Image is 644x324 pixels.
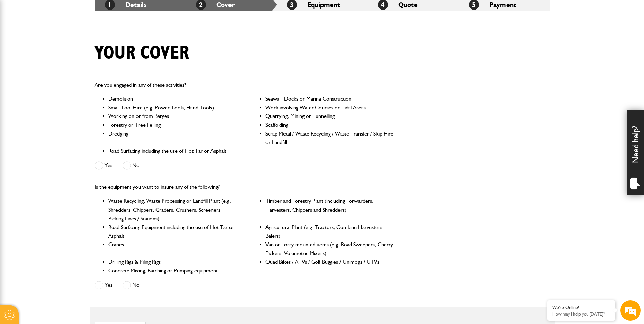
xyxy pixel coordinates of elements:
[95,80,394,89] p: Are you engaged in any of these activities?
[552,305,610,310] div: We're Online!
[265,223,394,240] li: Agricultural Plant (e.g. Tractors, Combine Harvesters, Balers)
[265,94,394,103] li: Seawall, Docks or Marina Construction
[123,161,140,170] label: No
[95,183,394,192] p: Is the equipment you want to insure any of the following?
[265,103,394,112] li: Work involving Water Courses or Tidal Areas
[265,129,394,147] li: Scrap Metal / Waste Recycling / Waste Transfer / Skip Hire or Landfill
[108,223,237,240] li: Road Surfacing Equipment including the use of Hot Tar or Asphalt
[9,123,124,203] textarea: Type your message and hit 'Enter'
[265,121,394,129] li: Scaffolding
[35,38,114,47] div: Chat with us now
[265,197,394,223] li: Timber and Forestry Plant (including Forwarders, Harvesters, Chippers and Shredders)
[12,38,29,47] img: d_20077148190_company_1631870298795_20077148190
[265,257,394,266] li: Quad Bikes / ATVs / Golf Buggies / Unimogs / UTVs
[95,281,112,289] label: Yes
[108,129,237,147] li: Dredging
[9,83,124,98] input: Enter your email address
[105,1,146,9] a: 1Details
[92,209,123,218] em: Start Chat
[265,112,394,121] li: Quarrying, Mining or Tunnelling
[108,257,237,266] li: Drilling Rigs & Piling Rigs
[111,3,128,20] div: Minimize live chat window
[9,103,124,118] input: Enter your phone number
[95,42,189,65] h1: Your cover
[108,112,237,121] li: Working on or from Barges
[108,240,237,257] li: Cranes
[108,147,237,156] li: Road Surfacing including the use of Hot Tar or Asphalt
[108,94,237,103] li: Demolition
[108,197,237,223] li: Waste Recycling, Waste Processing or Landfill Plant (e.g. Shredders, Chippers, Graders, Crushers,...
[9,63,124,78] input: Enter your last name
[108,121,237,129] li: Forestry or Tree Felling
[108,103,237,112] li: Small Tool Hire (e.g. Power Tools, Hand Tools)
[265,240,394,257] li: Van or Lorry-mounted items (e.g. Road Sweepers, Cherry Pickers, Volumetric Mixers)
[123,281,140,289] label: No
[95,161,112,170] label: Yes
[627,110,644,195] div: Need help?
[552,311,610,317] p: How may I help you today?
[108,266,237,275] li: Concrete Mixing, Batching or Pumping equipment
